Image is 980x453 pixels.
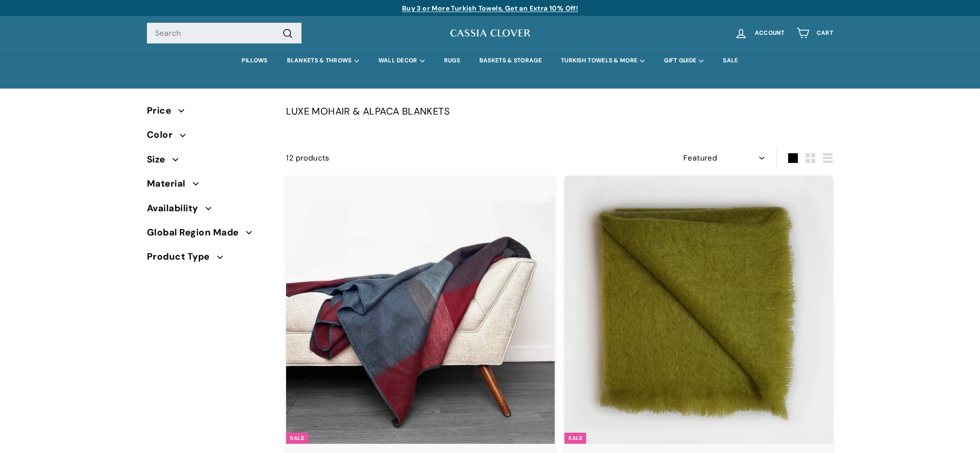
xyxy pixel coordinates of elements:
[286,152,560,164] div: 12 products
[147,176,193,191] span: Material
[434,50,470,72] a: RUGS
[402,4,578,13] a: Buy 3 or More Turkish Towels, Get an Extra 10% Off!
[147,150,271,174] button: Size
[147,103,178,118] span: Price
[470,50,551,72] a: BASKETS & STORAGE
[791,19,839,47] a: Cart
[286,103,833,119] p: LUXE MOHAIR & ALPACA BLANKETS
[232,50,277,72] a: PILLOWS
[147,199,271,223] button: Availability
[369,50,434,72] summary: WALL DECOR
[817,30,833,36] span: Cart
[147,101,271,125] button: Price
[147,247,271,271] button: Product Type
[729,19,791,47] a: Account
[286,433,308,444] div: Sale
[551,50,654,72] summary: TURKISH TOWELS & MORE
[147,125,271,149] button: Color
[147,128,180,142] span: Color
[128,50,852,72] div: Primary
[277,50,369,72] summary: BLANKETS & THROWS
[147,23,302,44] input: Search
[713,50,748,72] a: SALE
[147,223,271,247] button: Global Region Made
[147,152,173,167] span: Size
[654,50,713,72] summary: GIFT GUIDE
[147,174,271,198] button: Material
[147,201,205,216] span: Availability
[147,225,246,240] span: Global Region Made
[147,249,217,264] span: Product Type
[755,30,785,36] span: Account
[564,433,586,444] div: Sale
